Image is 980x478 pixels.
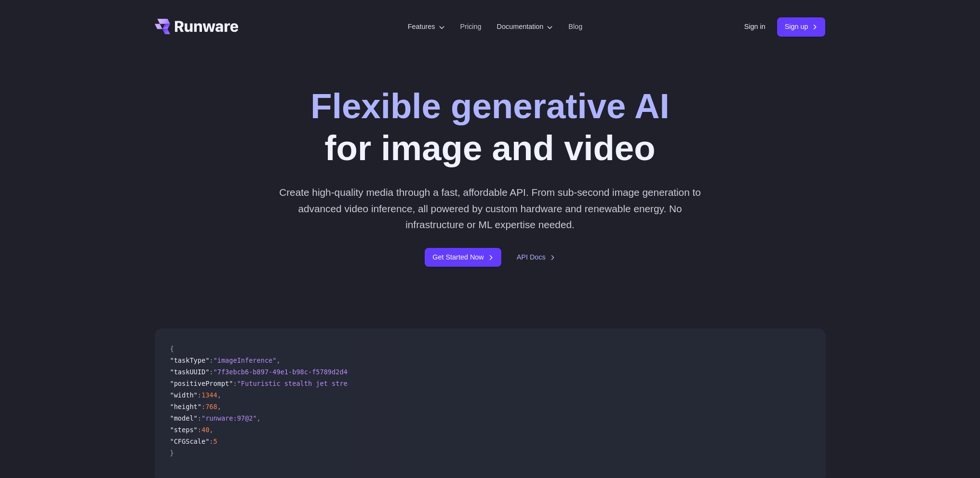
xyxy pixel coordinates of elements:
[198,414,201,422] span: :
[209,368,213,376] span: :
[744,21,765,32] a: Sign in
[170,437,210,445] span: "CFGScale"
[201,403,205,410] span: :
[170,391,198,399] span: "width"
[170,345,174,353] span: {
[201,414,257,422] span: "runware:97@2"
[201,426,209,434] span: 40
[257,414,261,422] span: ,
[237,380,596,387] span: "Futuristic stealth jet streaking through a neon-lit cityscape with glowing purple exhaust"
[155,19,239,34] a: Go to /
[209,356,213,364] span: :
[214,356,277,364] span: "imageInference"
[205,403,217,410] span: 768
[233,380,237,387] span: :
[777,17,826,36] a: Sign up
[170,356,210,364] span: "taskType"
[310,85,669,169] h1: for image and video
[310,86,669,125] strong: Flexible generative AI
[497,21,553,32] label: Documentation
[276,356,280,364] span: ,
[217,403,221,410] span: ,
[460,21,482,32] a: Pricing
[170,380,233,387] span: "positivePrompt"
[209,437,213,445] span: :
[214,437,217,445] span: 5
[170,403,201,410] span: "height"
[170,449,174,457] span: }
[408,21,445,32] label: Features
[170,426,198,434] span: "steps"
[209,426,213,434] span: ,
[275,184,705,232] p: Create high-quality media through a fast, affordable API. From sub-second image generation to adv...
[170,414,198,422] span: "model"
[170,368,210,376] span: "taskUUID"
[214,368,363,376] span: "7f3ebcb6-b897-49e1-b98c-f5789d2d40d7"
[517,252,555,263] a: API Docs
[198,426,201,434] span: :
[568,21,582,32] a: Blog
[201,391,217,399] span: 1344
[217,391,221,399] span: ,
[198,391,201,399] span: :
[425,248,501,267] a: Get Started Now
